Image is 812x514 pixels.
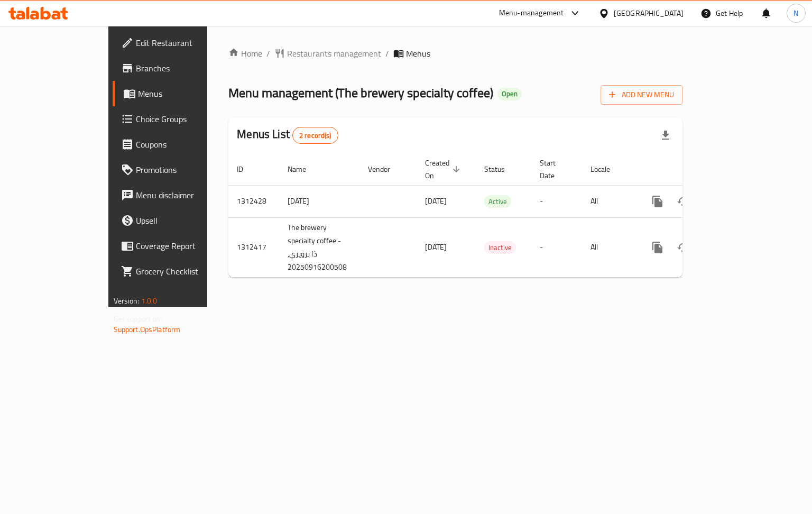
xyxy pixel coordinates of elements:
[113,106,244,132] a: Choice Groups
[670,189,696,214] button: Change Status
[653,123,678,148] div: Export file
[484,241,516,254] div: Inactive
[279,185,359,217] td: [DATE]
[228,153,755,278] table: enhanced table
[288,163,320,176] span: Name
[292,127,338,144] div: Total records count
[141,294,158,308] span: 1.0.0
[113,81,244,106] a: Menus
[601,85,682,105] button: Add New Menu
[136,214,236,227] span: Upsell
[636,153,755,186] th: Actions
[228,47,682,60] nav: breadcrumb
[540,157,569,182] span: Start Date
[614,7,684,19] div: [GEOGRAPHIC_DATA]
[113,157,244,182] a: Promotions
[237,126,338,144] h2: Menus List
[138,87,236,100] span: Menus
[484,196,511,208] span: Active
[531,217,582,277] td: -
[385,47,389,60] li: /
[425,157,463,182] span: Created On
[113,132,244,157] a: Coupons
[590,163,624,176] span: Locale
[136,36,236,49] span: Edit Restaurant
[497,89,522,98] span: Open
[136,240,236,252] span: Coverage Report
[113,208,244,233] a: Upsell
[293,131,338,141] span: 2 record(s)
[670,235,696,260] button: Change Status
[531,185,582,217] td: -
[114,323,181,336] a: Support.OpsPlatform
[368,163,404,176] span: Vendor
[287,47,381,60] span: Restaurants management
[582,217,636,277] td: All
[136,163,236,176] span: Promotions
[237,163,257,176] span: ID
[484,163,519,176] span: Status
[228,47,262,60] a: Home
[406,47,430,60] span: Menus
[266,47,270,60] li: /
[136,265,236,278] span: Grocery Checklist
[113,259,244,284] a: Grocery Checklist
[497,88,522,100] div: Open
[274,47,381,60] a: Restaurants management
[228,217,279,277] td: 1312417
[136,62,236,75] span: Branches
[113,56,244,81] a: Branches
[793,7,798,19] span: N
[114,294,140,308] span: Version:
[113,30,244,56] a: Edit Restaurant
[136,189,236,201] span: Menu disclaimer
[136,113,236,125] span: Choice Groups
[645,189,670,214] button: more
[425,240,447,254] span: [DATE]
[228,81,493,105] span: Menu management ( The brewery specialty coffee )
[484,242,516,254] span: Inactive
[113,182,244,208] a: Menu disclaimer
[228,185,279,217] td: 1312428
[425,194,447,208] span: [DATE]
[645,235,670,260] button: more
[609,88,674,102] span: Add New Menu
[136,138,236,151] span: Coupons
[113,233,244,259] a: Coverage Report
[114,312,162,326] span: Get support on:
[582,185,636,217] td: All
[499,7,564,20] div: Menu-management
[279,217,359,277] td: The brewery specialty coffee - ذا برويري, 20250916200508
